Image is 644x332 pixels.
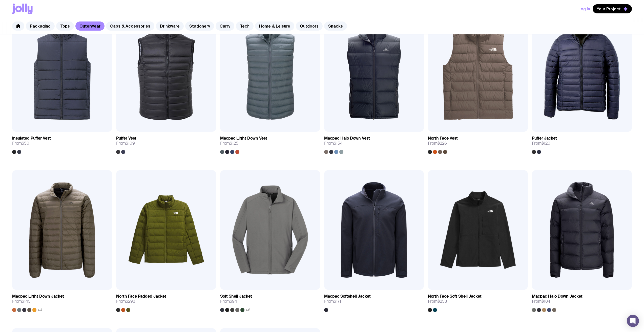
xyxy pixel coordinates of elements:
[220,132,320,154] a: Macpac Light Down VestFrom$125
[216,21,234,31] a: Carry
[532,290,632,312] a: Macpac Halo Down JacketFrom$184
[12,141,29,146] span: From
[116,294,166,299] h3: North Face Padded Jacket
[26,21,55,31] a: Packaging
[220,299,237,304] span: From
[324,136,370,141] h3: Macpac Halo Down Vest
[532,294,583,299] h3: Macpac Halo Down Jacket
[324,141,343,146] span: From
[116,299,135,304] span: From
[220,290,320,312] a: Soft Shell JacketFrom$94+6
[12,299,31,304] span: From
[255,21,294,31] a: Home & Leisure
[428,141,447,146] span: From
[126,141,135,146] span: $109
[116,136,136,141] h3: Puffer Vest
[230,299,237,304] span: $94
[532,141,550,146] span: From
[156,21,184,31] a: Drinkware
[220,136,267,141] h3: Macpac Light Down Vest
[220,294,252,299] h3: Soft Shell Jacket
[116,290,216,312] a: North Face Padded JacketFrom$293
[438,299,447,304] span: $253
[230,141,238,146] span: $125
[75,21,105,31] a: Outerwear
[324,132,424,154] a: Macpac Halo Down VestFrom$154
[593,4,632,13] button: Your Project
[324,294,371,299] h3: Macpac Softshell Jacket
[324,290,424,312] a: Macpac Softshell JacketFrom$171
[324,21,347,31] a: Snacks
[428,136,458,141] h3: North Face Vest
[220,141,238,146] span: From
[22,299,31,304] span: $145
[324,299,341,304] span: From
[185,21,214,31] a: Stationery
[532,136,557,141] h3: Puffer Jacket
[245,308,250,312] span: +6
[116,132,216,154] a: Puffer VestFrom$109
[12,290,112,312] a: Macpac Light Down JacketFrom$145+4
[296,21,323,31] a: Outdoors
[532,132,632,154] a: Puffer JacketFrom$120
[37,308,43,312] span: +4
[12,294,64,299] h3: Macpac Light Down Jacket
[126,299,135,304] span: $293
[56,21,74,31] a: Tops
[428,299,447,304] span: From
[334,299,341,304] span: $171
[627,315,639,327] div: Open Intercom Messenger
[334,141,343,146] span: $154
[116,141,135,146] span: From
[597,6,621,11] span: Your Project
[12,136,51,141] h3: Insulated Puffer Vest
[532,299,550,304] span: From
[428,294,482,299] h3: North Face Soft Shell Jacket
[236,21,254,31] a: Tech
[428,132,528,154] a: North Face VestFrom$226
[542,299,550,304] span: $184
[12,132,112,154] a: Insulated Puffer VestFrom$50
[428,290,528,312] a: North Face Soft Shell JacketFrom$253
[578,4,590,13] button: Log In
[542,141,550,146] span: $120
[106,21,154,31] a: Caps & Accessories
[22,141,29,146] span: $50
[438,141,447,146] span: $226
